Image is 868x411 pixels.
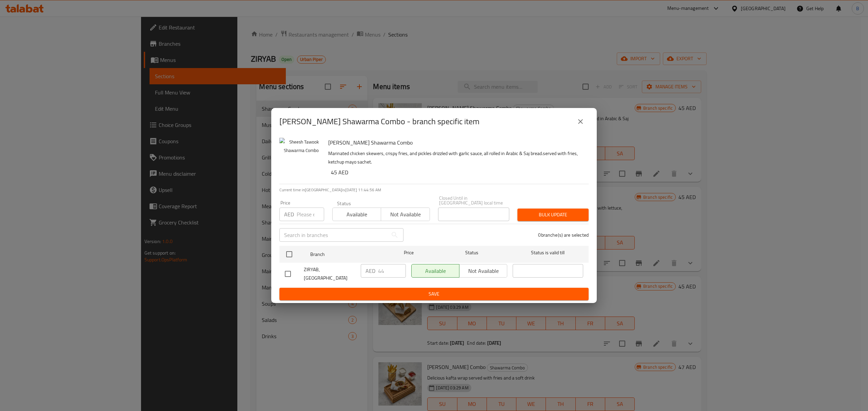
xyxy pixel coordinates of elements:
span: ZIRYAB, [GEOGRAPHIC_DATA] [304,265,355,282]
p: 0 branche(s) are selected [538,232,589,238]
button: Bulk update [517,209,589,221]
span: Available [335,210,378,219]
span: Branch [310,250,381,259]
p: AED [366,267,375,275]
span: Bulk update [523,211,583,219]
span: Not available [384,210,427,219]
img: Sheesh Tawook Shawarma Combo [279,138,323,181]
input: Search in branches [279,228,388,242]
h6: [PERSON_NAME] Shawarma Combo [328,138,583,147]
button: Save [279,288,589,300]
span: Price [386,248,431,257]
button: Available [332,208,381,221]
span: Status is valid till [513,248,583,257]
input: Please enter price [297,208,324,221]
span: Save [285,290,583,298]
button: close [572,113,589,130]
p: Current time in [GEOGRAPHIC_DATA] is [DATE] 11:44:56 AM [279,187,589,193]
h2: [PERSON_NAME] Shawarma Combo - branch specific item [279,116,479,127]
span: Status [437,248,507,257]
input: Please enter price [378,264,406,278]
p: Marinated chicken skewers, crispy fries, and pickles drizzled with garlic sauce, all rolled in Ar... [328,149,583,166]
p: AED [284,210,294,218]
h6: 45 AED [331,168,583,177]
button: Not available [381,208,430,221]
